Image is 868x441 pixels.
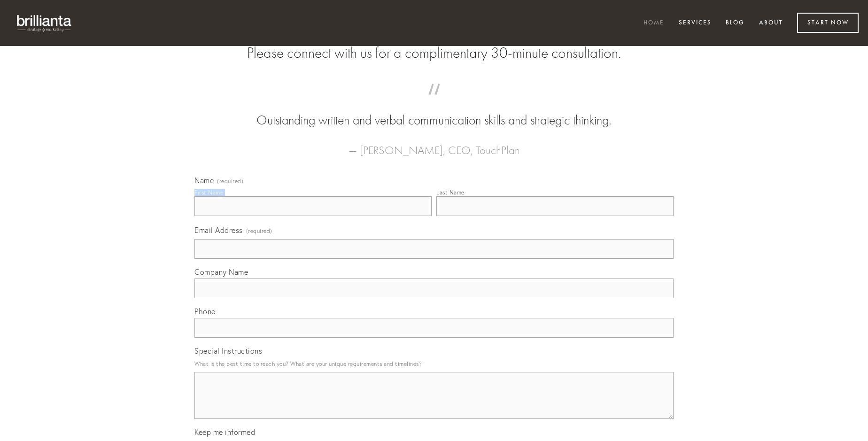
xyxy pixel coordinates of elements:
[246,224,272,237] span: (required)
[194,225,243,235] span: Email Address
[209,93,659,111] span: “
[436,189,465,196] div: Last Name
[194,176,214,185] span: Name
[209,93,659,130] blockquote: Outstanding written and verbal communication skills and strategic thinking.
[194,357,674,370] p: What is the best time to reach you? What are your unique requirements and timelines?
[673,15,718,31] a: Services
[194,267,248,277] span: Company Name
[194,44,674,62] h2: Please connect with us for a complimentary 30-minute consultation.
[194,307,216,316] span: Phone
[637,15,670,31] a: Home
[194,189,223,196] div: First Name
[217,178,243,184] span: (required)
[209,130,659,160] figcaption: — [PERSON_NAME], CEO, TouchPlan
[194,346,262,356] span: Special Instructions
[753,15,789,31] a: About
[720,15,751,31] a: Blog
[797,13,859,33] a: Start Now
[194,427,255,437] span: Keep me informed
[9,9,80,37] img: brillianta - research, strategy, marketing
